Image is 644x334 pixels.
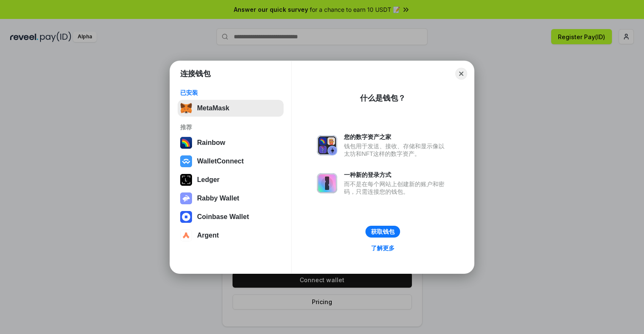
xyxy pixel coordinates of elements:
button: Rabby Wallet [178,190,284,207]
div: Ledger [197,176,219,184]
div: 了解更多 [371,244,395,252]
div: Coinbase Wallet [197,213,249,221]
h1: 连接钱包 [180,69,211,79]
button: WalletConnect [178,153,284,170]
button: 获取钱包 [365,226,400,238]
div: 钱包用于发送、接收、存储和显示像以太坊和NFT这样的数字资产。 [344,142,449,158]
div: WalletConnect [197,158,244,165]
button: MetaMask [178,100,284,117]
button: Close [455,68,467,80]
img: svg+xml,%3Csvg%20width%3D%2228%22%20height%3D%2228%22%20viewBox%3D%220%200%2028%2028%22%20fill%3D... [180,230,192,241]
img: svg+xml,%3Csvg%20fill%3D%22none%22%20height%3D%2233%22%20viewBox%3D%220%200%2035%2033%22%20width%... [180,102,192,114]
div: 推荐 [180,123,281,131]
div: Rainbow [197,139,225,147]
img: svg+xml,%3Csvg%20width%3D%2228%22%20height%3D%2228%22%20viewBox%3D%220%200%2028%2028%22%20fill%3D... [180,211,192,223]
img: svg+xml,%3Csvg%20xmlns%3D%22http%3A%2F%2Fwww.w3.org%2F2000%2Fsvg%22%20fill%3D%22none%22%20viewBox... [317,135,337,155]
button: Argent [178,227,284,244]
img: svg+xml,%3Csvg%20xmlns%3D%22http%3A%2F%2Fwww.w3.org%2F2000%2Fsvg%22%20fill%3D%22none%22%20viewBox... [180,192,192,204]
div: MetaMask [197,104,229,112]
div: 已安装 [180,89,281,96]
div: 什么是钱包？ [360,93,406,103]
button: Rainbow [178,134,284,151]
img: svg+xml,%3Csvg%20width%3D%22120%22%20height%3D%22120%22%20viewBox%3D%220%200%20120%20120%22%20fil... [180,137,192,149]
div: 获取钱包 [371,228,395,235]
div: 一种新的登录方式 [344,171,449,179]
div: Argent [197,232,219,239]
button: Coinbase Wallet [178,208,284,225]
div: Rabby Wallet [197,195,239,202]
div: 您的数字资产之家 [344,133,449,141]
a: 了解更多 [366,243,400,254]
button: Ledger [178,171,284,188]
div: 而不是在每个网站上创建新的账户和密码，只需连接您的钱包。 [344,180,449,195]
img: svg+xml,%3Csvg%20xmlns%3D%22http%3A%2F%2Fwww.w3.org%2F2000%2Fsvg%22%20width%3D%2228%22%20height%3... [180,174,192,186]
img: svg+xml,%3Csvg%20xmlns%3D%22http%3A%2F%2Fwww.w3.org%2F2000%2Fsvg%22%20fill%3D%22none%22%20viewBox... [317,173,337,193]
img: svg+xml,%3Csvg%20width%3D%2228%22%20height%3D%2228%22%20viewBox%3D%220%200%2028%2028%22%20fill%3D... [180,155,192,167]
